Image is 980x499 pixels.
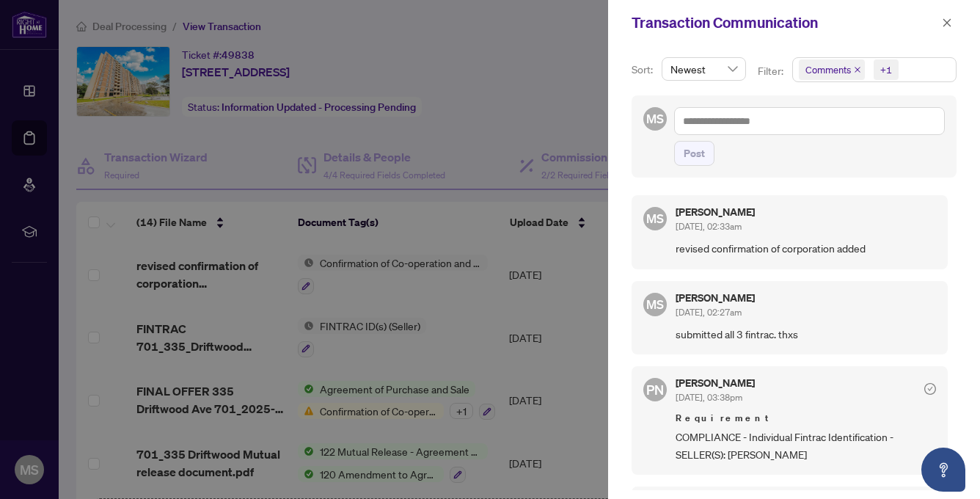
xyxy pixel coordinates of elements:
span: [DATE], 02:33am [676,221,742,232]
p: Filter: [758,63,786,79]
span: [DATE], 02:27am [676,307,742,318]
span: MS [646,209,664,228]
span: Comments [799,59,865,80]
span: MS [646,109,664,128]
span: close [854,66,861,73]
h5: [PERSON_NAME] [676,378,755,388]
span: check-circle [924,383,936,395]
span: revised confirmation of corporation added [676,240,936,257]
span: PN [646,379,664,400]
h5: [PERSON_NAME] [676,293,755,303]
span: Newest [670,58,737,80]
span: submitted all 3 fintrac. thxs [676,326,936,343]
button: Open asap [921,448,965,492]
button: Post [674,141,714,166]
span: Comments [805,62,851,77]
span: close [942,18,952,28]
span: MS [646,295,664,314]
p: Sort: [632,62,656,78]
span: Requirement [676,411,936,426]
span: [DATE], 03:38pm [676,392,742,403]
span: COMPLIANCE - Individual Fintrac Identification - SELLER(S): [PERSON_NAME] [676,429,936,463]
div: +1 [880,62,892,77]
div: Transaction Communication [632,12,937,34]
h5: [PERSON_NAME] [676,207,755,217]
